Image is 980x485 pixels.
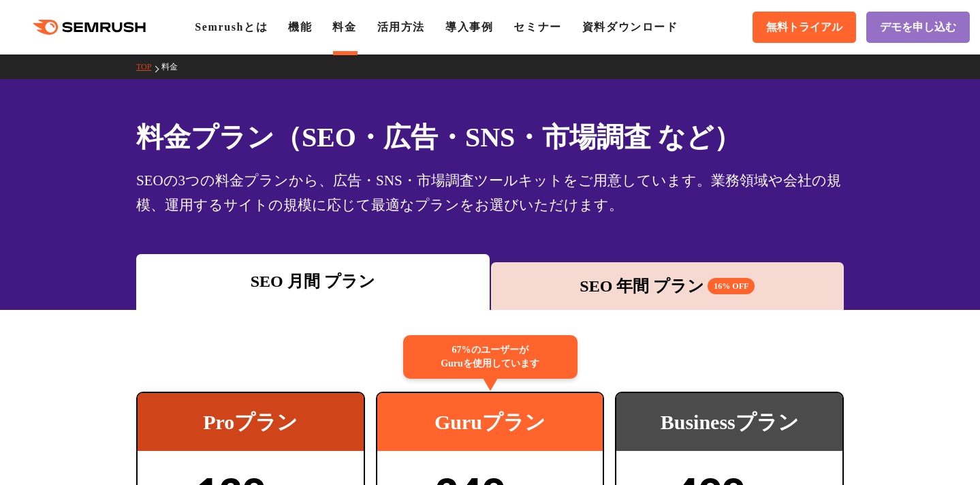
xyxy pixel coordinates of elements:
[161,62,188,72] a: 料金
[332,21,356,33] a: 料金
[616,393,842,451] div: Businessプラン
[866,12,970,43] a: デモを申し込む
[143,269,483,294] div: SEO 月間 プラン
[136,62,161,72] a: TOP
[136,168,844,217] div: SEOの3つの料金プランから、広告・SNS・市場調査ツールキットをご用意しています。業務領域や会社の規模、運用するサイトの規模に応じて最適なプランをお選びいただけます。
[880,20,956,35] span: デモを申し込む
[582,21,678,33] a: 資料ダウンロード
[766,20,842,35] span: 無料トライアル
[445,21,493,33] a: 導入事例
[195,21,268,33] a: Semrushとは
[513,21,561,33] a: セミナー
[708,278,755,294] span: 16% OFF
[377,21,425,33] a: 活用方法
[753,12,856,43] a: 無料トライアル
[288,21,312,33] a: 機能
[136,117,844,157] h1: 料金プラン（SEO・広告・SNS・市場調査 など）
[403,335,578,379] div: 67%のユーザーが Guruを使用しています
[498,274,838,298] div: SEO 年間 プラン
[377,393,603,451] div: Guruプラン
[138,393,364,451] div: Proプラン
